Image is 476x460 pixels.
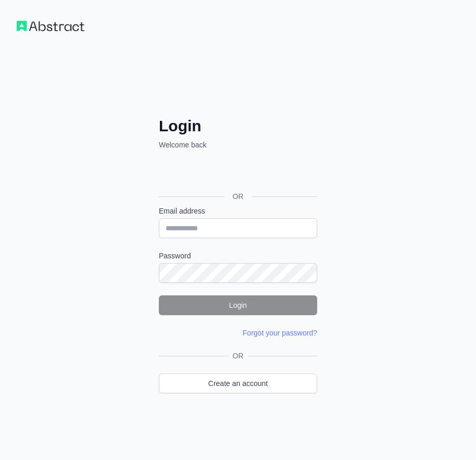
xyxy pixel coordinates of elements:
[243,329,317,337] a: Forgot your password?
[229,351,248,361] span: OR
[159,140,317,150] p: Welcome back
[159,374,317,393] a: Create an account
[159,251,317,261] label: Password
[159,295,317,315] button: Login
[154,161,320,184] iframe: Nút Đăng nhập bằng Google
[159,206,317,216] label: Email address
[159,117,317,135] h2: Login
[17,21,84,31] img: Workflow
[224,191,252,202] span: OR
